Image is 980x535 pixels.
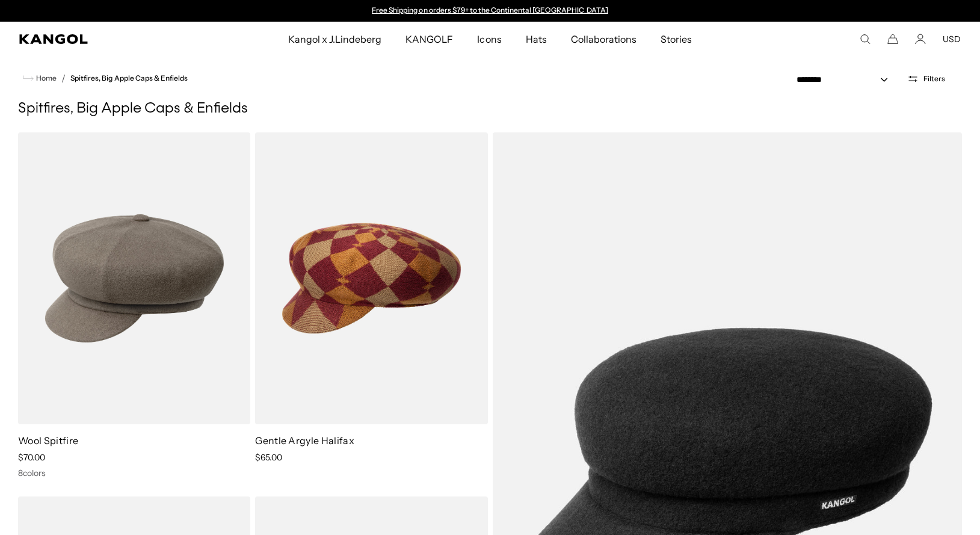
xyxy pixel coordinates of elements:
[255,434,354,447] a: Gentle Argyle Halifax
[405,22,453,57] span: KANGOLF
[514,22,559,57] a: Hats
[900,73,952,84] button: Open filters
[526,22,547,57] span: Hats
[23,73,57,84] a: Home
[255,452,282,463] span: $65.00
[57,71,66,85] li: /
[288,22,382,57] span: Kangol x J.Lindeberg
[649,22,704,57] a: Stories
[276,22,394,57] a: Kangol x J.Lindeberg
[915,34,926,45] a: Account
[465,22,513,57] a: Icons
[366,6,614,16] slideshow-component: Announcement bar
[571,22,636,57] span: Collaborations
[18,132,250,424] img: Wool Spitfire
[943,34,961,45] button: USD
[559,22,649,57] a: Collaborations
[18,100,962,118] h1: Spitfires, Big Apple Caps & Enfields
[18,434,78,447] a: Wool Spitfire
[255,132,487,424] img: Gentle Argyle Halifax
[887,34,898,45] button: Cart
[393,22,465,57] a: KANGOLF
[18,468,250,478] div: 8 colors
[860,34,871,45] summary: Search here
[372,5,608,14] a: Free Shipping on orders $79+ to the Continental [GEOGRAPHIC_DATA]
[923,75,945,83] span: Filters
[19,34,190,44] a: Kangol
[366,6,614,16] div: 1 of 2
[18,452,45,463] span: $70.00
[661,22,692,57] span: Stories
[792,73,900,86] select: Sort by: Featured
[477,22,501,57] span: Icons
[366,6,614,16] div: Announcement
[70,74,188,82] a: Spitfires, Big Apple Caps & Enfields
[34,74,57,82] span: Home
